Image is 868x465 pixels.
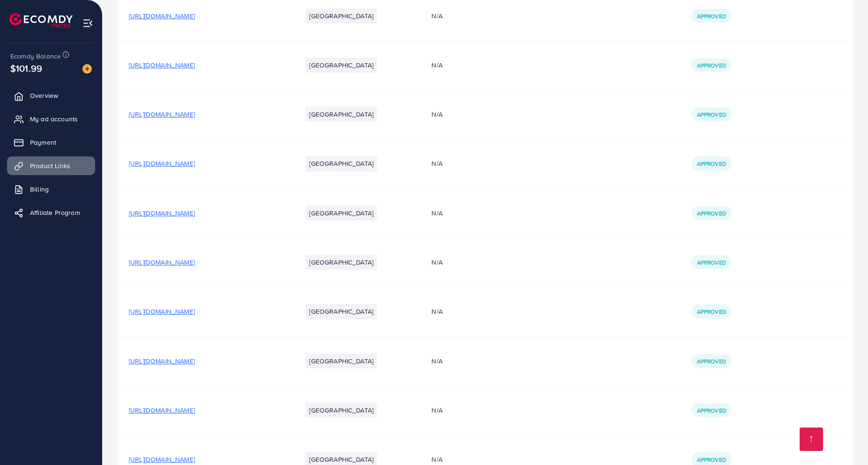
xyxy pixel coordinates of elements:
span: [URL][DOMAIN_NAME] [129,406,195,415]
span: My ad accounts [30,114,78,124]
li: [GEOGRAPHIC_DATA] [305,255,377,270]
span: Approved [697,209,726,217]
span: [URL][DOMAIN_NAME] [129,60,195,70]
span: Approved [697,406,726,414]
li: [GEOGRAPHIC_DATA] [305,8,377,23]
li: [GEOGRAPHIC_DATA] [305,403,377,418]
span: N/A [431,455,442,464]
span: [URL][DOMAIN_NAME] [129,356,195,366]
span: N/A [431,307,442,316]
iframe: Chat [828,423,861,458]
span: Overview [30,91,58,100]
span: Billing [30,185,49,194]
li: [GEOGRAPHIC_DATA] [305,354,377,369]
a: Overview [7,86,95,105]
span: Approved [697,160,726,168]
span: N/A [431,11,442,21]
span: Approved [697,456,726,464]
li: [GEOGRAPHIC_DATA] [305,58,377,73]
span: N/A [431,159,442,168]
span: [URL][DOMAIN_NAME] [129,208,195,218]
img: logo [9,13,73,28]
img: image [82,64,92,74]
img: menu [82,18,93,29]
span: Payment [30,138,56,147]
span: Approved [697,357,726,365]
a: Affiliate Program [7,203,95,222]
span: [URL][DOMAIN_NAME] [129,110,195,119]
span: Product Links [30,161,70,170]
span: N/A [431,406,442,415]
span: Approved [697,258,726,266]
a: Product Links [7,156,95,175]
span: Approved [697,308,726,316]
span: N/A [431,208,442,218]
span: $101.99 [10,60,43,76]
span: N/A [431,258,442,267]
span: [URL][DOMAIN_NAME] [129,258,195,267]
a: Billing [7,180,95,199]
li: [GEOGRAPHIC_DATA] [305,304,377,319]
li: [GEOGRAPHIC_DATA] [305,107,377,122]
span: Approved [697,12,726,20]
span: Affiliate Program [30,208,80,217]
li: [GEOGRAPHIC_DATA] [305,206,377,221]
a: My ad accounts [7,110,95,128]
span: [URL][DOMAIN_NAME] [129,307,195,316]
span: Approved [697,111,726,118]
span: [URL][DOMAIN_NAME] [129,159,195,168]
span: N/A [431,356,442,366]
span: Approved [697,61,726,69]
span: Ecomdy Balance [10,52,61,61]
span: N/A [431,110,442,119]
span: [URL][DOMAIN_NAME] [129,11,195,21]
span: N/A [431,60,442,70]
a: Payment [7,133,95,152]
li: [GEOGRAPHIC_DATA] [305,156,377,171]
span: [URL][DOMAIN_NAME] [129,455,195,464]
